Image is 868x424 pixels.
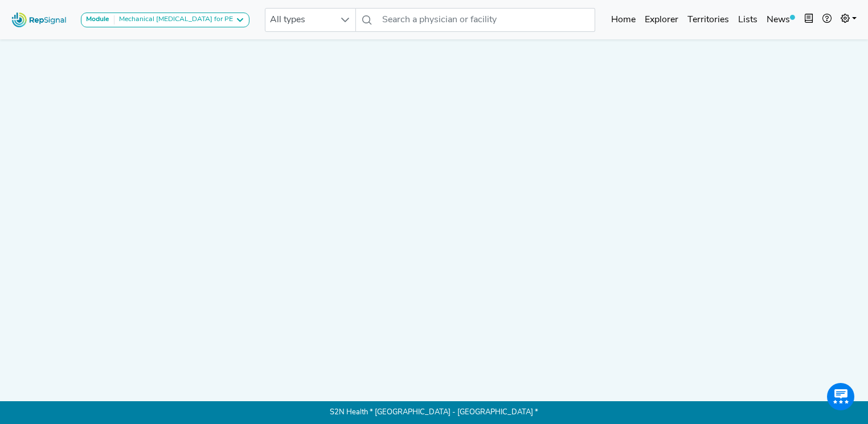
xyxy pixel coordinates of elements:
a: Lists [734,9,762,31]
span: All types [265,9,334,31]
a: Home [607,9,640,31]
button: Intel Book [800,9,818,31]
a: Explorer [640,9,683,31]
p: S2N Health * [GEOGRAPHIC_DATA] - [GEOGRAPHIC_DATA] * [65,401,803,424]
strong: Module [86,16,109,23]
a: Territories [683,9,734,31]
input: Search a physician or facility [378,8,595,32]
a: News [762,9,800,31]
div: Mechanical [MEDICAL_DATA] for PE [114,15,233,25]
button: ModuleMechanical [MEDICAL_DATA] for PE [81,13,249,27]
